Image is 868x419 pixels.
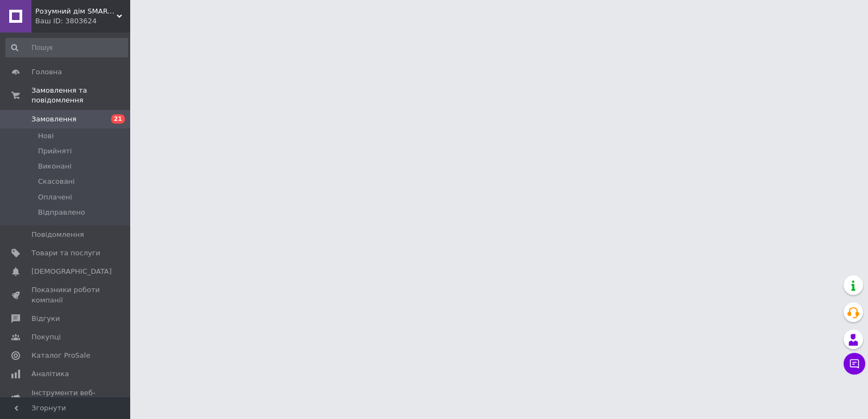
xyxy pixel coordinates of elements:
button: Чат з покупцем [844,353,865,375]
span: 21 [111,114,125,124]
span: Нові [38,131,54,141]
span: Покупці [31,332,61,342]
span: Повідомлення [31,230,84,240]
span: Показники роботи компанії [31,285,100,305]
span: Аналітика [31,369,69,379]
span: Розумний дім SMARTVIZ Tuya Smart Life [35,7,117,16]
span: Інструменти веб-майстра та SEO [31,388,100,408]
div: Ваш ID: 3803624 [35,16,130,26]
input: Пошук [5,38,128,57]
span: Прийняті [38,146,72,156]
span: Замовлення та повідомлення [31,86,130,105]
span: Відправлено [38,208,85,217]
span: Товари та послуги [31,248,100,258]
span: Виконані [38,162,72,171]
span: [DEMOGRAPHIC_DATA] [31,267,112,276]
span: Відгуки [31,314,60,324]
span: Оплачені [38,192,72,202]
span: Скасовані [38,177,75,186]
span: Каталог ProSale [31,351,90,360]
span: Головна [31,67,62,77]
span: Замовлення [31,114,76,124]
